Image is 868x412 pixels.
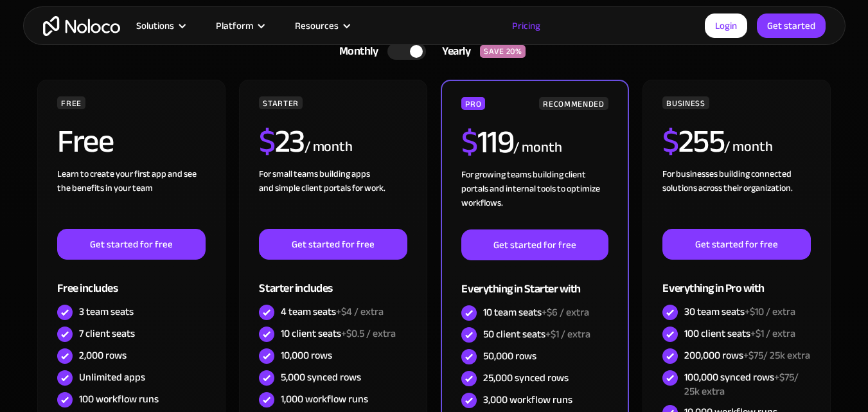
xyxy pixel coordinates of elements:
span: $ [662,111,678,172]
div: 3 team seats [79,305,134,319]
div: Learn to create your first app and see the benefits in your team ‍ [57,167,205,229]
h2: Free [57,125,113,157]
div: Solutions [120,17,200,34]
div: FREE [57,96,85,109]
div: For small teams building apps and simple client portals for work. ‍ [259,167,407,229]
a: Pricing [496,17,556,34]
div: Solutions [136,17,174,34]
div: 100 workflow runs [79,392,159,406]
h2: 119 [461,126,513,158]
div: 100,000 synced rows [684,370,810,399]
div: BUSINESS [662,96,709,109]
span: +$4 / extra [336,302,384,321]
div: Everything in Starter with [461,260,608,302]
span: $ [259,111,275,172]
a: Login [705,13,747,38]
div: 200,000 rows [684,348,810,363]
div: PRO [461,97,485,110]
div: Resources [295,17,339,34]
span: +$1 / extra [750,324,795,343]
div: 100 client seats [684,327,795,341]
div: For businesses building connected solutions across their organization. ‍ [662,167,810,229]
div: 10 team seats [483,305,589,319]
a: Get started [757,13,826,38]
div: 4 team seats [281,305,384,319]
div: Monthly [323,42,388,61]
div: 30 team seats [684,305,795,319]
span: +$10 / extra [745,302,795,321]
div: For growing teams building client portals and internal tools to optimize workflows. [461,168,608,229]
div: 3,000 workflow runs [483,393,572,407]
div: 25,000 synced rows [483,371,569,385]
div: Free includes [57,260,205,301]
a: Get started for free [662,229,810,260]
h2: 23 [259,125,305,157]
a: Get started for free [259,229,407,260]
div: / month [305,137,353,157]
div: Platform [216,17,253,34]
div: STARTER [259,96,302,109]
div: Platform [200,17,279,34]
div: Unlimited apps [79,370,145,384]
div: 10,000 rows [281,348,332,363]
div: 50,000 rows [483,349,536,363]
div: 7 client seats [79,327,135,341]
div: SAVE 20% [480,45,526,58]
div: / month [513,138,562,158]
h2: 255 [662,125,724,157]
div: RECOMMENDED [539,97,608,110]
span: +$6 / extra [542,303,589,322]
div: Resources [279,17,364,34]
a: Get started for free [461,229,608,260]
span: +$75/ 25k extra [743,346,810,365]
a: Get started for free [57,229,205,260]
div: Everything in Pro with [662,260,810,301]
span: +$0.5 / extra [341,324,396,343]
div: 50 client seats [483,327,590,341]
div: Starter includes [259,260,407,301]
div: 2,000 rows [79,348,127,363]
div: 5,000 synced rows [281,370,361,384]
div: / month [724,137,772,157]
a: home [43,16,120,36]
span: +$1 / extra [545,325,590,344]
span: $ [461,112,477,172]
span: +$75/ 25k extra [684,368,799,401]
div: 10 client seats [281,327,396,341]
div: Yearly [426,42,480,61]
div: 1,000 workflow runs [281,392,368,406]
